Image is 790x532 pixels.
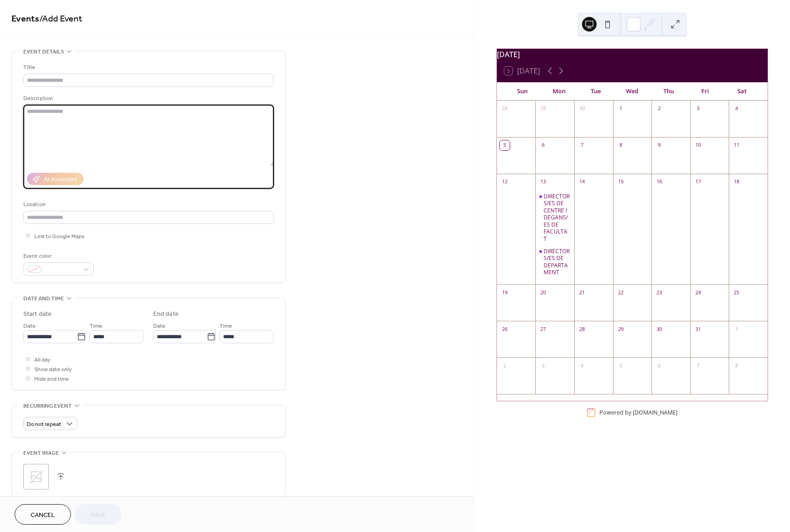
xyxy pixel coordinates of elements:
[616,361,626,371] div: 5
[577,140,587,150] div: 7
[724,82,760,101] div: Sat
[577,324,587,334] div: 28
[616,324,626,334] div: 29
[687,82,724,101] div: Fri
[614,82,651,101] div: Wed
[153,321,165,331] span: Date
[577,82,614,101] div: Tue
[538,140,548,150] div: 6
[541,82,577,101] div: Mon
[538,324,548,334] div: 27
[616,104,626,114] div: 1
[577,361,587,371] div: 4
[535,248,574,276] div: DIRECTORS/ES DE DEPARTAMENT
[500,104,510,114] div: 28
[654,324,664,334] div: 30
[654,104,664,114] div: 2
[731,177,742,187] div: 18
[616,140,626,150] div: 8
[23,251,92,261] div: Event color
[34,355,50,365] span: All day
[693,361,703,371] div: 7
[34,365,72,374] span: Show date only
[693,104,703,114] div: 3
[15,504,71,525] button: Cancel
[654,287,664,298] div: 23
[153,309,179,319] div: End date
[23,309,52,319] div: Start date
[90,321,102,331] span: Time
[577,287,587,298] div: 21
[31,511,55,520] span: Cancel
[693,177,703,187] div: 17
[731,361,742,371] div: 8
[577,104,587,114] div: 30
[500,324,510,334] div: 26
[654,177,664,187] div: 16
[39,10,82,28] span: / Add Event
[500,177,510,187] div: 12
[577,177,587,187] div: 14
[538,287,548,298] div: 20
[219,321,232,331] span: Time
[599,409,678,416] div: Powered by
[23,294,64,303] span: Date and time
[34,232,85,241] span: Link to Google Maps
[731,287,742,298] div: 25
[23,200,272,209] div: Location
[500,140,510,150] div: 5
[500,287,510,298] div: 19
[544,248,571,276] div: DIRECTORS/ES DE DEPARTAMENT
[693,324,703,334] div: 31
[633,409,678,416] a: [DOMAIN_NAME]
[693,287,703,298] div: 24
[500,361,510,371] div: 2
[23,47,64,57] span: Event details
[693,140,703,150] div: 10
[27,419,61,430] span: Do not repeat
[23,321,36,331] span: Date
[23,94,272,103] div: Description
[504,82,541,101] div: Sun
[538,104,548,114] div: 29
[616,177,626,187] div: 15
[11,10,39,28] a: Events
[654,140,664,150] div: 9
[731,104,742,114] div: 4
[538,361,548,371] div: 3
[731,140,742,150] div: 11
[651,82,687,101] div: Thu
[535,193,574,243] div: DIRECTORS/ES DE CENTRE I DEGANS/ES DE FACULTAT
[654,361,664,371] div: 6
[731,324,742,334] div: 1
[23,401,72,411] span: Recurring event
[23,464,49,489] div: ;
[34,374,69,384] span: Hide end time
[497,49,768,60] div: [DATE]
[544,193,571,243] div: DIRECTORS/ES DE CENTRE I DEGANS/ES DE FACULTAT
[538,177,548,187] div: 13
[616,287,626,298] div: 22
[23,63,272,72] div: Title
[23,448,59,458] span: Event image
